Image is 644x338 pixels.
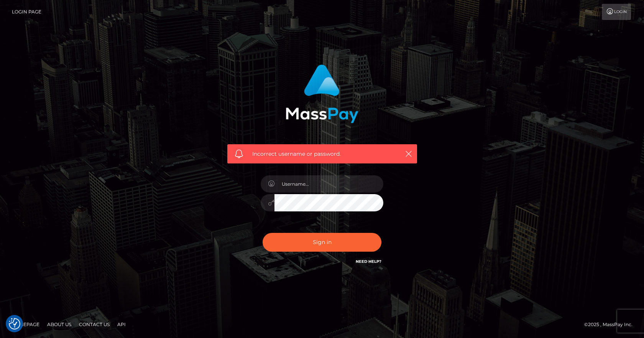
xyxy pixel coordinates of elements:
a: Need Help? [356,259,381,264]
div: © 2025 , MassPay Inc. [584,320,638,329]
a: Login [602,4,631,20]
a: Login Page [12,4,41,20]
span: Incorrect username or password. [252,150,392,158]
img: MassPay Login [286,64,358,123]
img: Revisit consent button [9,318,20,330]
input: Username... [274,175,383,193]
button: Sign in [263,233,381,252]
a: About Us [44,318,74,330]
a: Contact Us [76,318,113,330]
a: Homepage [8,318,43,330]
a: API [114,318,129,330]
button: Consent Preferences [9,318,20,330]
